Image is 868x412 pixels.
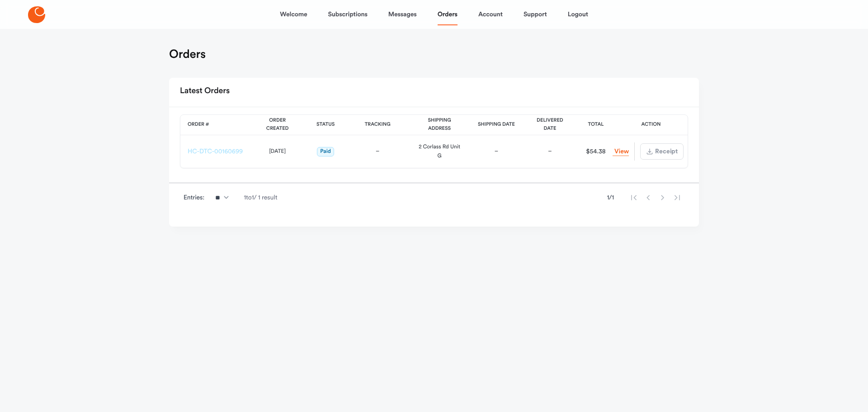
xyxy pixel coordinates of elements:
div: [DATE] [257,147,297,156]
div: $54.38 [580,147,611,156]
h1: Orders [169,47,206,62]
th: Shipping Date [470,115,523,135]
span: Paid [317,147,334,156]
th: Action [614,115,688,135]
a: Orders [438,4,458,25]
a: Subscriptions [328,4,368,25]
h2: Latest Orders [180,83,230,99]
span: 1 to 1 / 1 result [244,193,277,202]
th: Status [305,115,346,135]
th: Shipping Address [409,115,470,135]
a: View [613,147,629,156]
span: Receipt [654,148,678,155]
span: 1 / 1 [607,193,614,202]
a: HC-DTC-00160699 [188,148,243,155]
button: Receipt [640,143,684,160]
div: – [354,147,401,156]
th: Delivered Date [523,115,577,135]
a: Support [524,4,547,25]
th: Tracking [346,115,409,135]
div: – [530,147,570,156]
th: Order # [180,115,250,135]
th: Total [577,115,614,135]
a: Account [478,4,503,25]
div: 2 Corlass Rd Unit G [416,142,463,161]
th: Order Created [250,115,305,135]
a: Logout [568,4,588,25]
div: – [477,147,515,156]
a: Welcome [280,4,307,25]
a: Messages [388,4,417,25]
span: Entries: [184,193,204,202]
